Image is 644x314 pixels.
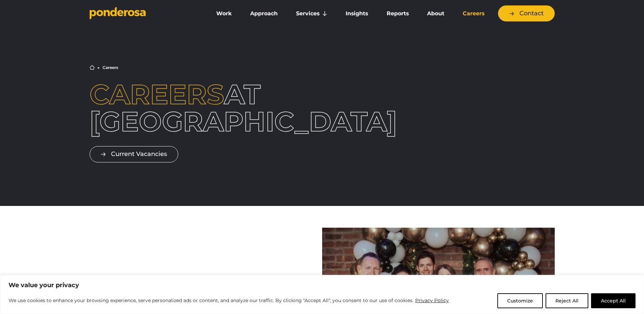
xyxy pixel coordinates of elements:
[338,6,376,21] a: Insights
[90,146,178,162] a: Current Vacancies
[455,6,492,21] a: Careers
[419,6,452,21] a: About
[497,293,543,308] button: Customize
[97,66,100,70] li: ▶︎
[591,293,636,308] button: Accept All
[90,78,224,111] span: Careers
[8,281,636,289] p: We value your privacy
[415,296,449,304] a: Privacy Policy
[208,6,240,21] a: Work
[90,7,198,20] a: Go to homepage
[90,81,277,135] h1: at [GEOGRAPHIC_DATA]
[242,6,286,21] a: Approach
[8,296,449,304] p: We use cookies to enhance your browsing experience, serve personalized ads or content, and analyz...
[498,5,555,21] a: Contact
[546,293,588,308] button: Reject All
[379,6,417,21] a: Reports
[288,6,335,21] a: Services
[103,66,118,70] li: Careers
[90,65,95,70] a: Home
